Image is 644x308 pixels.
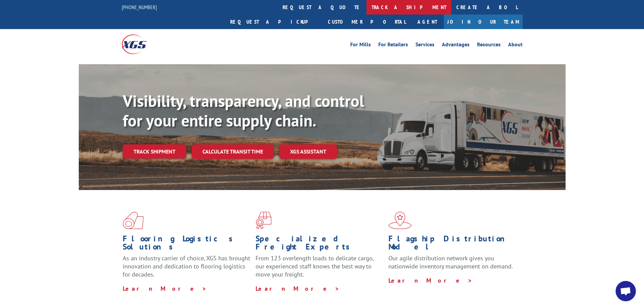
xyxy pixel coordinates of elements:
a: Services [415,42,434,49]
a: Agent [411,15,444,29]
a: For Retailers [378,42,408,49]
a: Learn More > [388,277,473,284]
a: Learn More > [256,285,340,292]
img: xgs-icon-focused-on-flooring-red [256,212,271,229]
a: About [508,42,523,49]
a: [PHONE_NUMBER] [122,4,157,10]
a: Join Our Team [444,15,523,29]
a: Track shipment [123,144,186,159]
b: Visibility, transparency, and control for your entire supply chain. [123,90,364,131]
img: xgs-icon-flagship-distribution-model-red [388,212,412,229]
a: Advantages [442,42,470,49]
a: For Mills [350,42,371,49]
img: xgs-icon-total-supply-chain-intelligence-red [123,212,144,229]
h1: Flooring Logistics Solutions [123,235,251,254]
span: As an industry carrier of choice, XGS has brought innovation and dedication to flooring logistics... [123,254,250,278]
h1: Flagship Distribution Model [388,235,516,254]
a: XGS ASSISTANT [279,144,337,159]
h1: Specialized Freight Experts [256,235,383,254]
a: Calculate transit time [192,144,274,159]
a: Resources [477,42,501,49]
a: Learn More > [123,285,207,292]
p: From 123 overlength loads to delicate cargo, our experienced staff knows the best way to move you... [256,254,383,284]
a: Request a pickup [225,15,323,29]
a: Customer Portal [323,15,411,29]
span: Our agile distribution network gives you nationwide inventory management on demand. [388,254,513,270]
div: Open chat [616,281,636,301]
